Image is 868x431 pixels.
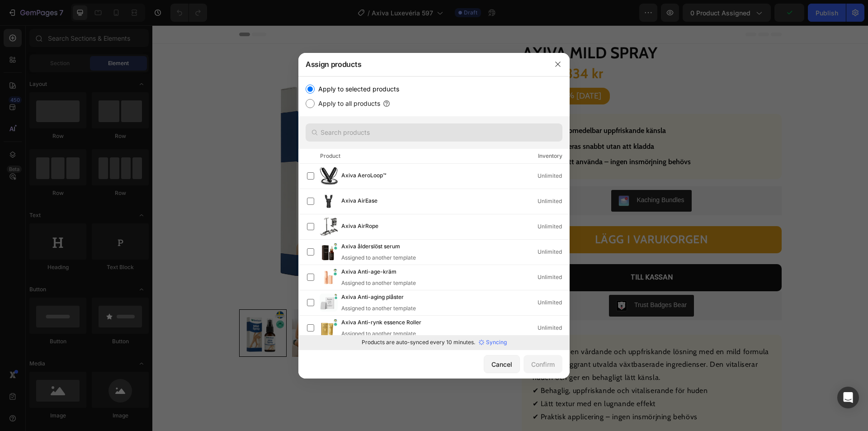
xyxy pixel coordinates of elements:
[394,101,514,109] strong: Ger en omedelbar uppfriskande känsla
[486,338,507,346] p: Syncing
[524,355,562,373] button: Confirm
[538,222,569,231] div: Unlimited
[412,38,452,58] div: 334 kr
[320,268,338,286] img: product-img
[837,387,859,408] div: Open Intercom Messenger
[369,201,629,228] button: LÄGG I VARUKORGEN
[369,38,409,58] div: 669 kr
[341,318,421,328] span: Axiva Anti-rynk essence Roller
[538,273,569,282] div: Unlimited
[320,152,340,161] div: Product
[315,98,380,109] label: Apply to all products
[298,52,546,76] div: Assign products
[320,243,338,261] img: product-img
[369,239,629,266] button: TILL KASSAN
[377,64,403,77] div: SPARA
[320,192,338,210] img: product-img
[538,171,569,180] div: Unlimited
[484,355,520,373] button: Cancel
[403,64,423,76] div: 50%
[369,19,629,36] h1: Axiva Mild Spray
[380,361,556,396] p: ✔ Behaglig, uppfriskande och vitaliserande för huden ✔ Lätt textur med en lugnande effekt ✔ Prakt...
[306,123,562,142] input: Search products
[478,246,520,259] div: TILL KASSAN
[320,319,338,337] img: product-img
[531,360,555,369] div: Confirm
[341,254,416,262] div: Assigned to another template
[341,196,377,206] span: Axiva AirEase
[459,165,539,186] button: Kaching Bundles
[538,197,569,206] div: Unlimited
[320,218,338,236] img: product-img
[315,84,399,95] label: Apply to selected products
[298,76,570,350] div: />
[482,275,534,284] div: Trust Badges Bear
[320,294,338,312] img: product-img
[341,304,418,313] div: Assigned to another template
[538,298,569,307] div: Unlimited
[464,275,475,286] img: CLDR_q6erfwCEAE=.png
[538,323,569,332] div: Unlimited
[341,222,378,232] span: Axiva AirRope
[341,293,404,303] span: Axiva Anti-aging plåster
[341,267,396,277] span: Axiva Anti-age-kräm
[341,330,436,338] div: Assigned to another template
[538,247,569,256] div: Unlimited
[380,322,410,331] strong: BioEquis
[457,270,542,291] button: Trust Badges Bear
[538,152,562,161] div: Inventory
[443,206,556,223] div: LÄGG I VARUKORGEN
[362,338,475,346] p: Products are auto-synced every 10 minutes.
[466,170,477,181] img: KachingBundles.png
[320,167,338,185] img: product-img
[484,170,532,180] div: Kaching Bundles
[423,64,450,77] div: [DATE]
[491,360,512,369] div: Cancel
[394,132,538,141] strong: Enkel att använda – ingen insmörjning behövs
[394,117,502,125] strong: Absorberas snabbt utan att kladda
[341,242,400,252] span: Axiva ålderslöst serum
[341,279,416,287] div: Assigned to another template
[341,171,386,181] span: Axiva AeroLoop™
[380,322,617,357] p: är en vårdande och uppfriskande lösning med en mild formula gjord av noggrant utvalda växtbaserad...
